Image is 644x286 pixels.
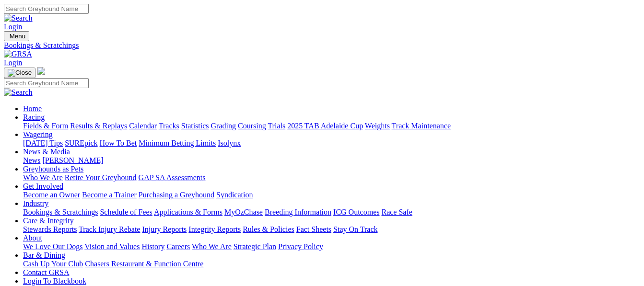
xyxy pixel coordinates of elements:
span: Menu [10,33,25,40]
a: Bar & Dining [23,251,65,259]
a: We Love Our Dogs [23,242,82,251]
a: Integrity Reports [188,225,241,233]
button: Toggle navigation [4,31,29,41]
a: About [23,234,42,242]
a: News & Media [23,148,70,156]
a: Cash Up Your Club [23,260,83,268]
a: Contact GRSA [23,268,69,276]
a: Industry [23,199,48,207]
div: News & Media [23,156,640,165]
a: Strategic Plan [234,242,276,251]
img: Close [8,69,32,77]
a: Care & Integrity [23,217,74,225]
div: About [23,242,640,251]
div: Greyhounds as Pets [23,173,640,182]
a: News [23,156,40,164]
div: Racing [23,122,640,130]
a: Wagering [23,130,53,138]
a: Login To Blackbook [23,277,86,285]
a: Stay On Track [333,225,377,233]
a: Purchasing a Greyhound [139,191,214,199]
a: Injury Reports [142,225,187,233]
div: Bar & Dining [23,260,640,268]
a: 2025 TAB Adelaide Cup [287,122,363,130]
div: Care & Integrity [23,225,640,234]
a: Results & Replays [70,122,127,130]
a: Breeding Information [265,208,331,216]
a: Racing [23,113,45,121]
a: Who We Are [23,173,63,182]
a: Syndication [216,191,253,199]
a: Schedule of Fees [100,208,152,216]
a: Trials [268,122,285,130]
a: Statistics [181,122,209,130]
a: Coursing [238,122,266,130]
a: Bookings & Scratchings [4,41,640,50]
a: Stewards Reports [23,225,77,233]
a: How To Bet [100,139,137,147]
a: Track Maintenance [392,122,451,130]
a: Isolynx [218,139,241,147]
a: Greyhounds as Pets [23,165,83,173]
a: Login [4,23,22,31]
a: Weights [365,122,390,130]
a: Bookings & Scratchings [23,208,98,216]
a: [PERSON_NAME] [42,156,103,164]
img: GRSA [4,50,32,58]
a: Tracks [159,122,179,130]
a: Login [4,58,22,67]
a: GAP SA Assessments [139,173,206,182]
div: Get Involved [23,191,640,199]
a: Become a Trainer [82,191,137,199]
a: Race Safe [381,208,412,216]
a: SUREpick [65,139,97,147]
a: Home [23,104,42,113]
a: Get Involved [23,182,63,190]
img: logo-grsa-white.png [37,67,45,75]
a: Retire Your Greyhound [65,173,137,182]
a: Chasers Restaurant & Function Centre [85,260,203,268]
a: Fact Sheets [296,225,331,233]
a: ICG Outcomes [333,208,379,216]
a: Privacy Policy [278,242,323,251]
a: Become an Owner [23,191,80,199]
input: Search [4,78,89,88]
a: Careers [166,242,190,251]
a: Minimum Betting Limits [139,139,216,147]
a: Rules & Policies [243,225,294,233]
a: Who We Are [192,242,232,251]
a: History [141,242,164,251]
a: Track Injury Rebate [79,225,140,233]
a: MyOzChase [224,208,263,216]
div: Industry [23,208,640,217]
a: Vision and Values [84,242,140,251]
img: Search [4,14,33,23]
a: Grading [211,122,236,130]
input: Search [4,4,89,14]
a: Applications & Forms [154,208,222,216]
a: Calendar [129,122,157,130]
img: Search [4,88,33,97]
a: [DATE] Tips [23,139,63,147]
button: Toggle navigation [4,68,35,78]
div: Wagering [23,139,640,148]
a: Fields & Form [23,122,68,130]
